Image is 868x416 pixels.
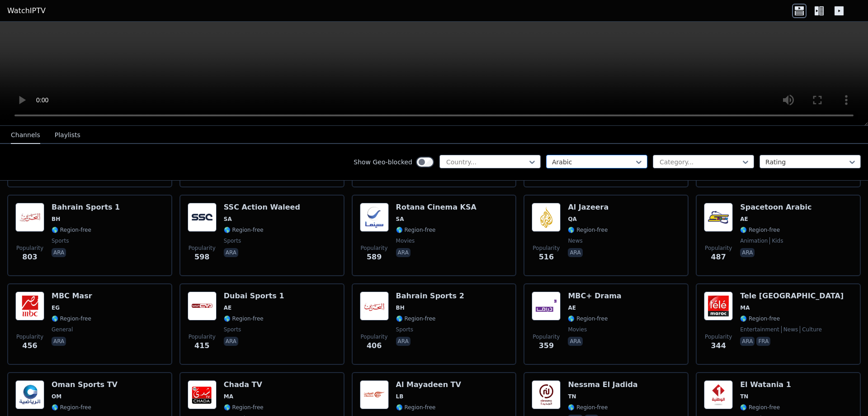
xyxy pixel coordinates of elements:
span: 🌎 Region-free [52,404,91,411]
a: WatchIPTV [7,5,46,16]
h6: Bahrain Sports 2 [396,292,464,301]
span: TN [568,393,576,400]
span: 406 [367,340,382,351]
span: BH [396,304,405,311]
h6: SSC Action Waleed [224,203,300,212]
img: MBC Masr [15,292,44,320]
h6: Oman Sports TV [52,380,118,389]
span: Popularity [189,244,216,252]
span: 516 [539,252,554,263]
h6: Al Mayadeen TV [396,380,461,389]
p: ara [740,248,755,257]
span: Popularity [16,333,43,340]
button: Channels [11,127,40,144]
img: Bahrain Sports 2 [360,292,389,320]
span: SA [396,215,404,223]
span: EG [52,304,60,311]
p: ara [224,248,238,257]
span: Popularity [361,333,388,340]
p: ara [740,337,755,346]
span: Popularity [705,333,732,340]
span: 🌎 Region-free [568,226,608,234]
span: sports [52,237,69,244]
span: 🌎 Region-free [224,315,264,322]
span: 456 [22,340,37,351]
span: Popularity [533,333,560,340]
span: AE [568,304,576,311]
img: Chada TV [188,380,217,409]
span: 🌎 Region-free [740,226,780,234]
span: Popularity [16,244,43,252]
span: TN [740,393,748,400]
span: BH [52,215,60,223]
h6: Bahrain Sports 1 [52,203,120,212]
span: 🌎 Region-free [396,226,436,234]
p: ara [568,337,582,346]
h6: El Watania 1 [740,380,791,389]
span: entertainment [740,326,779,333]
img: MBC+ Drama [532,292,561,320]
p: ara [568,248,582,257]
span: AE [224,304,231,311]
span: 🌎 Region-free [396,404,436,411]
span: 🌎 Region-free [740,315,780,322]
span: 359 [539,340,554,351]
span: movies [568,326,587,333]
span: 🌎 Region-free [568,404,608,411]
span: 🌎 Region-free [52,315,91,322]
span: OM [52,393,61,400]
span: 🌎 Region-free [224,226,264,234]
span: animation [740,237,768,244]
span: sports [396,326,413,333]
span: news [568,237,582,244]
h6: MBC+ Drama [568,292,621,301]
span: culture [800,326,822,333]
label: Show Geo-blocked [354,158,412,167]
h6: Chada TV [224,380,264,389]
h6: Al Jazeera [568,203,609,212]
p: ara [52,248,66,257]
img: Dubai Sports 1 [188,292,217,320]
span: kids [769,237,783,244]
img: Rotana Cinema KSA [360,203,389,232]
span: Popularity [705,244,732,252]
img: Spacetoon Arabic [704,203,733,232]
span: news [781,326,798,333]
span: 487 [711,252,726,263]
span: 598 [194,252,209,263]
span: 589 [367,252,382,263]
p: ara [396,248,410,257]
span: movies [396,237,415,244]
span: QA [568,215,577,223]
span: 🌎 Region-free [52,226,91,234]
p: ara [224,337,238,346]
span: AE [740,215,748,223]
img: Tele Maroc [704,292,733,320]
p: ara [52,337,66,346]
span: 344 [711,340,726,351]
img: Nessma El Jadida [532,380,561,409]
span: Popularity [533,244,560,252]
span: LB [396,393,404,400]
span: 803 [22,252,37,263]
p: fra [756,337,770,346]
span: sports [224,237,241,244]
img: El Watania 1 [704,380,733,409]
img: SSC Action Waleed [188,203,217,232]
span: 🌎 Region-free [396,315,436,322]
p: ara [396,337,410,346]
h6: Tele [GEOGRAPHIC_DATA] [740,292,844,301]
span: SA [224,215,232,223]
img: Al Mayadeen TV [360,380,389,409]
h6: Dubai Sports 1 [224,292,284,301]
span: 🌎 Region-free [224,404,264,411]
h6: MBC Masr [52,292,92,301]
button: Playlists [55,127,80,144]
h6: Spacetoon Arabic [740,203,811,212]
span: 🌎 Region-free [568,315,608,322]
img: Oman Sports TV [15,380,44,409]
span: Popularity [361,244,388,252]
span: 🌎 Region-free [740,404,780,411]
span: Popularity [189,333,216,340]
span: MA [740,304,750,311]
